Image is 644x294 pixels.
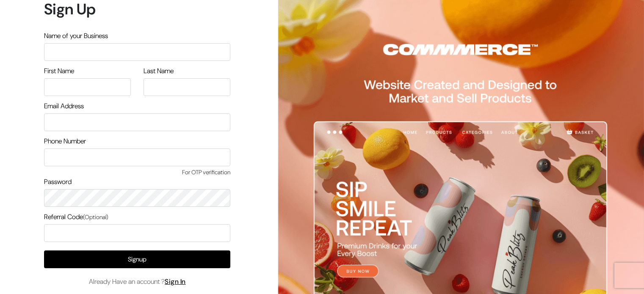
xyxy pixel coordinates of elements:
[44,177,72,187] label: Password
[44,66,74,76] label: First Name
[89,277,186,287] span: Already Have an account ?
[44,212,108,222] label: Referral Code
[165,277,186,286] a: Sign In
[44,168,230,177] span: For OTP verification
[44,136,86,146] label: Phone Number
[83,213,108,221] span: (Optional)
[44,250,230,268] button: Signup
[144,66,174,76] label: Last Name
[44,101,84,111] label: Email Address
[44,31,108,41] label: Name of your Business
